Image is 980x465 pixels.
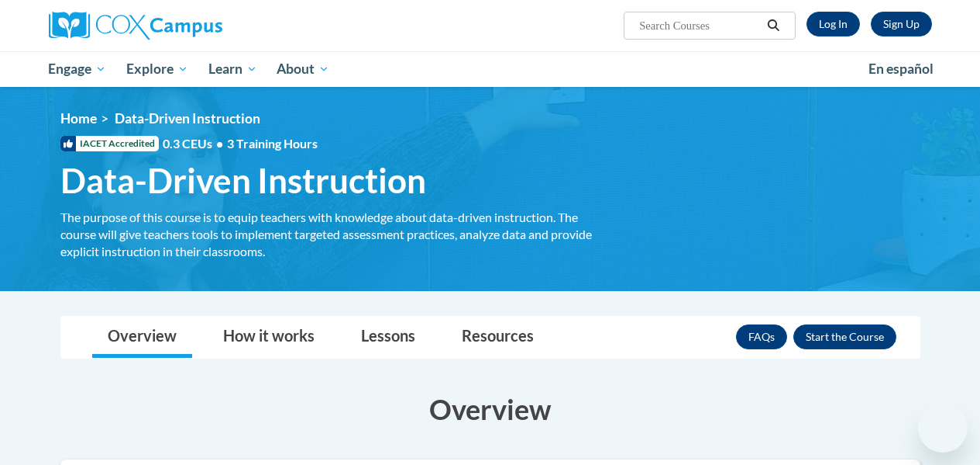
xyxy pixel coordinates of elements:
a: Lessons [346,317,431,358]
a: How it works [208,317,330,358]
h3: Overview [60,390,920,429]
img: Cox Campus [49,12,222,40]
span: Data-Driven Instruction [60,160,426,201]
span: About [277,60,329,78]
a: Home [60,110,97,127]
input: Search Courses [638,16,762,35]
button: Enroll [793,324,896,349]
a: Learn [198,51,267,87]
span: IACET Accredited [60,136,159,151]
span: Engage [48,60,106,78]
a: Register [871,12,932,36]
span: Data-Driven Instruction [115,110,260,127]
a: Explore [116,51,198,87]
span: 0.3 CEUs [163,135,318,152]
a: FAQs [736,324,787,349]
span: 3 Training Hours [227,136,318,151]
span: • [216,136,223,151]
a: About [266,51,339,87]
span: En español [868,61,934,77]
a: En español [858,53,944,85]
a: Engage [39,51,117,87]
div: Main menu [37,51,944,87]
a: Cox Campus [49,12,328,40]
div: The purpose of this course is to equip teachers with knowledge about data-driven instruction. The... [60,209,595,260]
span: Explore [126,60,188,78]
button: Search [762,16,785,35]
span: Learn [208,60,257,78]
a: Log In [806,12,860,36]
iframe: Button to launch messaging window [918,403,968,453]
a: Overview [92,317,192,358]
a: Resources [446,317,549,358]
